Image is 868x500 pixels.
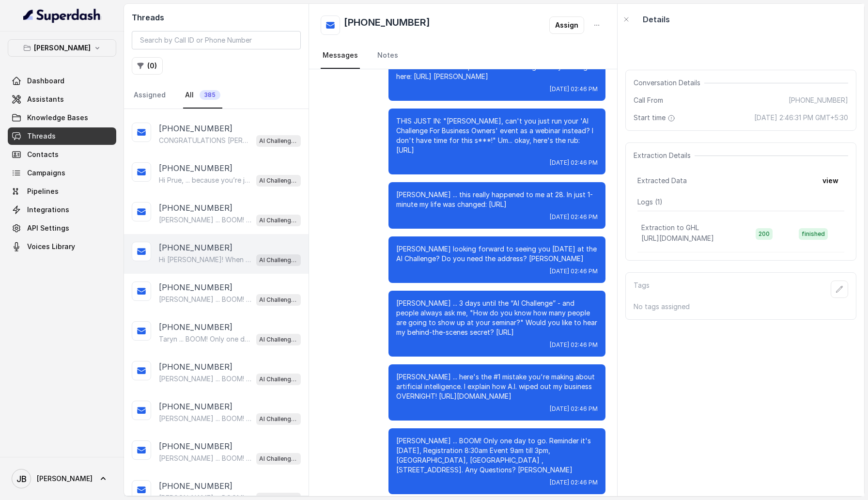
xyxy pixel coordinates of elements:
[637,176,687,186] span: Extracted Data
[375,43,400,69] a: Notes
[259,295,298,305] p: AI Challenge Australia
[27,223,69,233] span: API Settings
[159,295,252,304] p: [PERSON_NAME] ... BOOM! Only one day to go. Reminder it's [DATE], Registration 8:30am ​Event 9am ...
[159,453,252,463] p: [PERSON_NAME] ... BOOM! Only one day to go. Reminder it's [DATE], Registration 8:30am ​Event 9am ...
[550,341,598,349] span: [DATE] 02:46 PM
[8,109,116,126] a: Knowledge Bases
[550,267,598,275] span: [DATE] 02:46 PM
[259,414,298,424] p: AI Challenge Australia
[132,82,301,109] nav: Tabs
[23,8,101,23] img: light.svg
[396,436,598,475] p: [PERSON_NAME] ... BOOM! Only one day to go. Reminder it's [DATE], Registration 8:30am ​Event 9am ...
[37,474,93,484] span: [PERSON_NAME]
[132,31,301,49] input: Search by Call ID or Phone Number
[159,480,232,492] p: [PHONE_NUMBER]
[27,187,59,196] span: Pipelines
[756,228,773,240] span: 200
[550,159,598,167] span: [DATE] 02:46 PM
[27,76,64,86] span: Dashboard
[396,298,598,337] p: [PERSON_NAME] ... 3 days until the “AI Challenge” - and people always ask me, "How do you know ho...
[396,244,598,264] p: [PERSON_NAME] looking forward to seeing you [DATE] at the AI Challenge? Do you need the address? ...
[321,43,605,69] nav: Tabs
[8,72,116,90] a: Dashboard
[8,164,116,182] a: Campaigns
[8,91,116,108] a: Assistants
[259,136,298,146] p: AI Challenge Australia
[159,281,232,293] p: [PHONE_NUMBER]
[637,197,844,207] p: Logs ( 1 )
[27,242,75,251] span: Voices Library
[259,375,298,384] p: AI Challenge Australia
[634,95,663,105] span: Call From
[634,151,695,160] span: Extraction Details
[396,372,598,401] p: [PERSON_NAME] ... here's the #1 mistake you're making about artificial intelligence. I explain ho...
[16,474,27,484] text: JB
[159,401,232,412] p: [PHONE_NUMBER]
[634,78,704,88] span: Conversation Details
[321,43,360,69] a: Messages
[132,57,163,75] button: (0)
[550,405,598,413] span: [DATE] 02:46 PM
[634,302,848,312] p: No tags assigned
[200,90,220,100] span: 385
[550,479,598,486] span: [DATE] 02:46 PM
[8,39,116,57] button: [PERSON_NAME]
[132,12,301,23] h2: Threads
[27,150,59,159] span: Contacts
[641,234,714,242] span: [URL][DOMAIN_NAME]
[799,228,828,240] span: finished
[8,127,116,145] a: Threads
[159,136,252,145] p: CONGRATULATIONS [PERSON_NAME], ... because you’re joining me at the AI Challenge, here’s pre-trai...
[159,440,232,452] p: [PHONE_NUMBER]
[159,255,252,265] p: Hi [PERSON_NAME]! When you're ready, this video shows how AI is transforming marketing and can he...
[8,238,116,255] a: Voices Library
[8,183,116,200] a: Pipelines
[344,16,430,35] h2: [PHONE_NUMBER]
[8,465,116,492] a: [PERSON_NAME]
[27,168,65,178] span: Campaigns
[159,175,252,185] p: Hi Prue, ... because you’re joining me at the AI Challenge, I’ve created some pre-event training ...
[159,202,232,214] p: [PHONE_NUMBER]
[259,454,298,464] p: AI Challenge Australia
[159,215,252,225] p: [PERSON_NAME] ... BOOM! Only one day to go. Reminder it's [DATE], Registration 8:30am ​Event 9am ...
[8,146,116,163] a: Contacts
[550,213,598,221] span: [DATE] 02:46 PM
[27,205,69,215] span: Integrations
[132,82,168,109] a: Assigned
[259,255,298,265] p: AI Challenge Australia
[8,219,116,237] a: API Settings
[549,16,584,34] button: Assign
[159,242,232,253] p: [PHONE_NUMBER]
[817,172,844,189] button: view
[259,176,298,186] p: AI Challenge Australia
[27,94,64,104] span: Assistants
[27,131,56,141] span: Threads
[8,201,116,219] a: Integrations
[159,123,232,134] p: [PHONE_NUMBER]
[34,42,91,54] p: [PERSON_NAME]
[550,85,598,93] span: [DATE] 02:46 PM
[634,281,650,298] p: Tags
[159,334,252,344] p: Taryn ... BOOM! Only one day to go. Reminder it's [DATE], Registration 8:30am ​Event 9am till 3pm...
[183,82,222,109] a: All385
[634,113,677,123] span: Start time
[396,116,598,155] p: THIS JUST IN: "[PERSON_NAME], can't you just run your 'AI Challenge For Business Owners' event as...
[159,162,232,174] p: [PHONE_NUMBER]
[396,190,598,209] p: [PERSON_NAME] ... this really happened to me at 28. In just 1-minute my life was changed: [URL]
[159,414,252,423] p: [PERSON_NAME] ... BOOM! Only one day to go. Reminder it's [DATE], Registration 8:30am ​Event 9am ...
[159,361,232,373] p: [PHONE_NUMBER]
[259,216,298,225] p: AI Challenge Australia
[259,335,298,344] p: AI Challenge Australia
[643,14,670,25] p: Details
[159,374,252,384] p: [PERSON_NAME] ... BOOM! Only one day to go. Reminder it's [DATE], Registration 8:30am ​Event 9am ...
[27,113,88,123] span: Knowledge Bases
[754,113,848,123] span: [DATE] 2:46:31 PM GMT+5:30
[159,321,232,333] p: [PHONE_NUMBER]
[641,223,699,233] p: Extraction to GHL
[789,95,848,105] span: [PHONE_NUMBER]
